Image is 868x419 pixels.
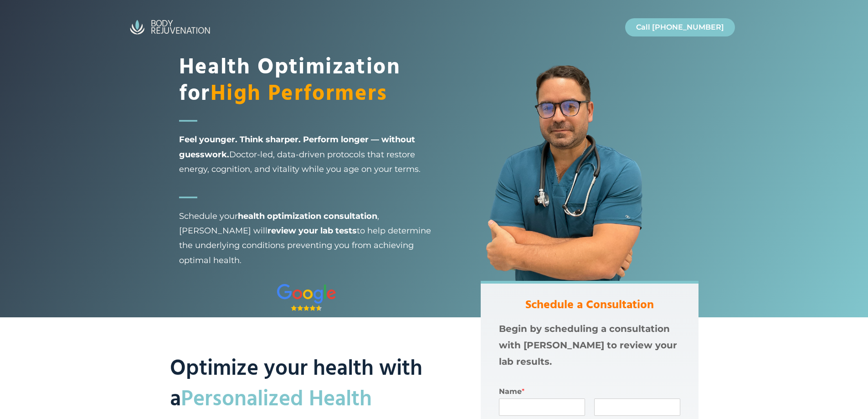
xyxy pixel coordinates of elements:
strong: Health Optimization for [179,50,401,112]
strong: Begin by scheduling a consultation with [PERSON_NAME] to review your lab results. [499,323,677,367]
strong: review your lab tests [267,226,357,236]
mark: High Performers [211,77,388,112]
strong: Feel younger. Think sharper. Perform longer — without guesswork. [179,134,415,159]
strong: health optimization consultation [238,211,377,221]
img: Dr.-Martinez-Longevity-Expert [434,58,689,314]
span: Schedule your , [PERSON_NAME] will to help determine the underlying conditions preventing you fro... [179,209,434,268]
label: Name [499,387,680,397]
strong: Schedule a Consultation [525,296,654,315]
a: Call [PHONE_NUMBER] [625,18,735,36]
img: BodyRejuvenation [124,16,216,38]
span: Doctor-led, data-driven protocols that restore energy, cognition, and vitality while you age on y... [179,132,434,176]
nav: Primary [616,14,744,41]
